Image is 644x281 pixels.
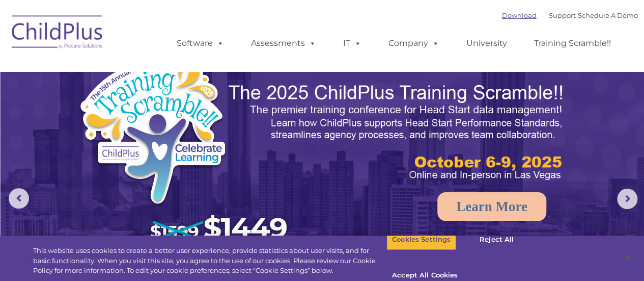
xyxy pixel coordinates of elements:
[617,246,639,269] button: Close
[166,33,234,54] a: Software
[7,8,108,59] img: ChildPlus by Procare Solutions
[241,33,326,54] a: Assessments
[142,109,185,117] span: Phone number
[502,11,638,19] font: |
[549,11,576,19] a: Support
[333,33,372,54] a: IT
[578,11,638,19] a: Schedule A Demo
[33,246,386,276] div: This website uses cookies to create a better user experience, provide statistics about user visit...
[437,192,546,221] a: Learn More
[465,229,528,250] button: Reject All
[456,33,517,54] a: University
[386,229,456,250] button: Cookies Settings
[502,11,537,19] a: Download
[378,33,450,54] a: Company
[524,33,621,54] a: Training Scramble!!
[142,67,173,75] span: Last name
